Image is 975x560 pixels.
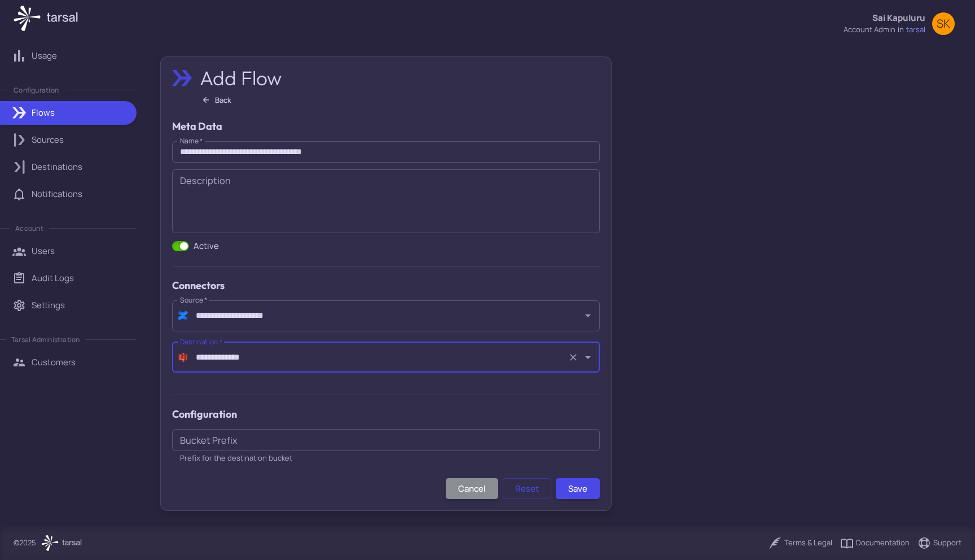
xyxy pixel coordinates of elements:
[200,66,284,90] h2: Add Flow
[906,24,925,36] span: tarsal
[32,272,74,285] p: Audit Logs
[32,245,55,257] p: Users
[178,352,188,362] img: AWS S3
[172,406,600,422] h5: Configuration
[197,93,236,107] button: Back
[898,24,904,36] span: in
[446,478,498,499] button: Cancel
[172,278,600,294] h5: Connectors
[32,356,76,369] p: Customers
[937,18,950,29] span: SK
[172,119,600,134] h5: Meta Data
[14,537,36,549] p: © 2025
[172,240,219,252] label: Active
[180,453,592,462] div: Prefix for the destination bucket
[178,310,188,321] img: Atlassian Confluence
[503,478,551,499] button: Reset
[840,536,910,550] a: Documentation
[32,299,65,312] p: Settings
[872,12,925,24] p: Sai Kapuluru
[768,536,832,550] a: Terms & Legal
[180,337,222,347] label: Destination
[580,308,596,323] button: Open
[14,85,59,95] p: Configuration
[32,188,82,200] p: Notifications
[32,161,82,173] p: Destinations
[580,349,596,365] button: Open
[15,224,43,233] p: Account
[556,478,600,499] button: Save
[565,349,581,365] button: Clear
[837,8,961,40] button: Sai Kapuluruaccount adminintarsalSK
[32,134,64,146] p: Sources
[844,24,895,36] div: account admin
[32,107,55,119] p: Flows
[32,50,57,62] p: Usage
[11,335,80,344] p: Tarsal Administration
[180,295,207,305] label: Source
[917,536,961,550] a: Support
[180,136,203,146] label: Name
